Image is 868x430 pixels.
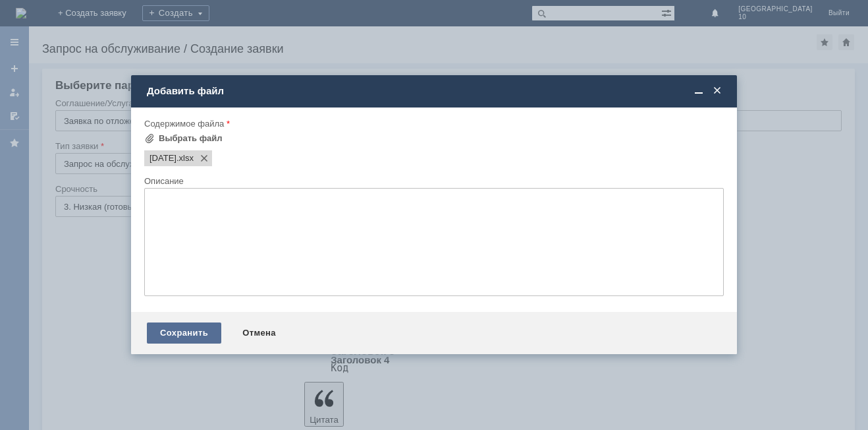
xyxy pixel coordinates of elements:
span: 10.09.2025.xlsx [176,153,194,164]
div: Выбрать файл [159,133,223,144]
div: Цыган [PERSON_NAME]/ Добрый вечер ! Прошу удалить чеки во вложении [5,5,192,26]
div: Добавить файл [147,85,724,97]
span: Закрыть [711,85,724,97]
div: Описание [144,177,721,185]
span: 10.09.2025.xlsx [149,153,176,164]
span: Свернуть (Ctrl + M) [692,85,705,97]
div: Содержимое файла [144,119,721,128]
